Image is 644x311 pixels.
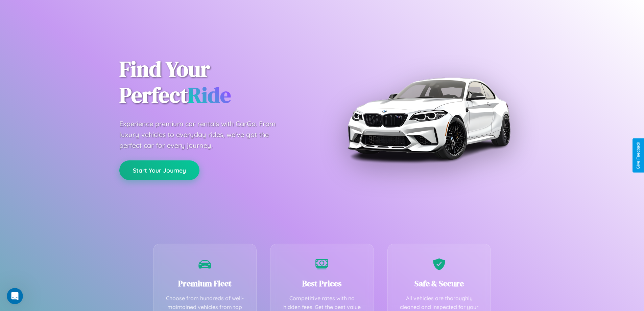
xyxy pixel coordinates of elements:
h3: Premium Fleet [164,278,246,289]
div: Give Feedback [636,142,641,169]
h3: Safe & Secure [398,278,481,289]
button: Start Your Journey [119,160,199,180]
iframe: Intercom live chat [7,288,23,304]
h3: Best Prices [281,278,363,289]
h1: Find Your Perfect [119,56,312,108]
img: Premium BMW car rental vehicle [344,34,513,203]
span: Ride [188,80,231,110]
p: Experience premium car rentals with CarGo. From luxury vehicles to everyday rides, we've got the ... [119,118,288,151]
